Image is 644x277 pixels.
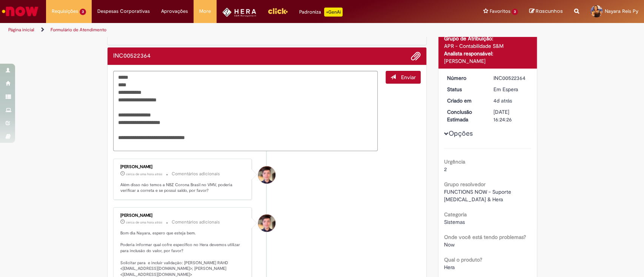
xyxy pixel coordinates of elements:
button: Adicionar anexos [411,51,421,61]
span: Now [444,241,455,248]
span: Rascunhos [536,8,563,15]
div: [PERSON_NAME] [444,57,531,65]
img: click_logo_yellow_360x200.png [267,5,288,17]
dt: Status [441,86,488,93]
a: Rascunhos [529,8,563,15]
div: Em Espera [493,86,529,93]
time: 28/08/2025 14:24:26 [493,97,512,104]
time: 01/09/2025 09:36:57 [126,172,162,176]
dt: Conclusão Estimada [441,108,488,123]
span: cerca de uma hora atrás [126,220,162,225]
div: Analista responsável: [444,50,531,57]
b: Urgência [444,158,465,165]
textarea: Digite sua mensagem aqui... [113,71,378,152]
ul: Trilhas de página [6,23,424,37]
b: Onde você está tendo problemas? [444,234,526,240]
p: Além disso não temos a NBZ Corona Brasil no VMV, poderia verificar a correta e se possui saldo, p... [120,182,246,194]
img: ServiceNow [1,4,40,19]
span: cerca de uma hora atrás [126,172,162,176]
span: Requisições [52,8,78,15]
b: Grupo resolvedor [444,181,486,188]
p: +GenAi [324,8,343,17]
span: Aprovações [161,8,188,15]
span: FUNCTIONS NOW - Suporte [MEDICAL_DATA] & Hera [444,188,513,203]
span: 3 [512,9,518,15]
span: Despesas Corporativas [97,8,150,15]
span: More [199,8,211,15]
a: Formulário de Atendimento [51,27,106,33]
div: INC00522364 [493,74,529,82]
div: 28/08/2025 14:24:26 [493,97,529,104]
img: HeraLogo.png [222,8,257,17]
button: Enviar [386,71,421,84]
a: Página inicial [8,27,34,33]
div: Luan Pablo De Moraes [258,214,275,232]
span: Enviar [401,74,416,81]
span: 2 [444,166,447,173]
div: APR - Contabilidade S&M [444,42,531,50]
b: Qual o produto? [444,256,482,263]
span: Nayara Reis Py [605,8,638,14]
dt: Criado em [441,97,488,104]
div: Luan Pablo De Moraes [258,166,275,184]
b: Categoria [444,211,467,218]
span: 3 [80,9,86,15]
span: Sistemas [444,219,465,225]
span: 4d atrás [493,97,512,104]
div: Grupo de Atribuição: [444,35,531,42]
small: Comentários adicionais [172,219,220,225]
div: [PERSON_NAME] [120,165,246,169]
time: 01/09/2025 09:32:44 [126,220,162,225]
div: Padroniza [299,8,343,17]
small: Comentários adicionais [172,171,220,177]
div: [PERSON_NAME] [120,213,246,218]
span: Favoritos [489,8,510,15]
span: Hera [444,264,455,271]
div: [DATE] 16:24:26 [493,108,529,123]
h2: INC00522364 Histórico de tíquete [113,53,151,60]
dt: Número [441,74,488,82]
